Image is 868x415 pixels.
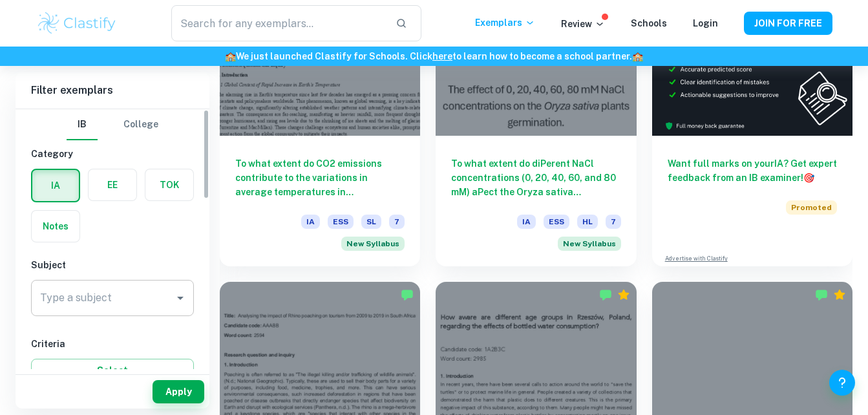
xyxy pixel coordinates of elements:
button: Open [171,289,189,307]
button: EE [89,169,136,200]
h6: We just launched Clastify for Schools. Click to learn how to become a school partner. [3,49,865,63]
img: Marked [401,288,414,301]
a: here [432,51,452,61]
h6: Criteria [31,337,194,351]
img: Marked [815,288,828,301]
button: Apply [153,380,204,403]
button: Notes [32,211,79,242]
span: 7 [389,215,405,229]
a: Advertise with Clastify [665,254,728,263]
span: Promoted [786,200,837,215]
h6: To what extent do CO2 emissions contribute to the variations in average temperatures in [GEOGRAPH... [235,156,405,199]
h6: To what extent do diPerent NaCl concentrations (0, 20, 40, 60, and 80 mM) aPect the Oryza sativa ... [451,156,620,199]
h6: Filter exemplars [16,72,209,109]
img: Clastify logo [36,10,118,36]
span: 🎯 [803,173,814,183]
a: Login [693,18,718,28]
div: Premium [617,288,630,301]
span: ESS [328,215,354,229]
span: SL [361,215,381,229]
button: Help and Feedback [829,370,855,396]
span: HL [577,215,598,229]
span: New Syllabus [558,237,621,251]
h6: Want full marks on your IA ? Get expert feedback from an IB examiner! [668,156,837,185]
h6: Subject [31,258,194,272]
button: JOIN FOR FREE [744,12,832,35]
button: College [123,109,158,140]
div: Starting from the May 2026 session, the ESS IA requirements have changed. We created this exempla... [341,237,405,251]
span: ESS [544,215,569,229]
span: New Syllabus [341,237,405,251]
button: IA [32,170,79,201]
p: Exemplars [475,16,535,30]
div: Premium [833,288,846,301]
div: Starting from the May 2026 session, the ESS IA requirements have changed. We created this exempla... [558,237,621,251]
span: IA [517,215,536,229]
button: IB [67,109,98,140]
div: Filter type choice [67,109,158,140]
input: Search for any exemplars... [171,5,385,41]
span: 7 [606,215,621,229]
button: TOK [145,169,193,200]
p: Review [561,17,605,31]
h6: Category [31,147,194,161]
span: IA [301,215,320,229]
button: Select [31,359,194,382]
span: 🏫 [225,51,236,61]
a: Schools [631,18,667,28]
img: Marked [599,288,612,301]
span: 🏫 [632,51,643,61]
